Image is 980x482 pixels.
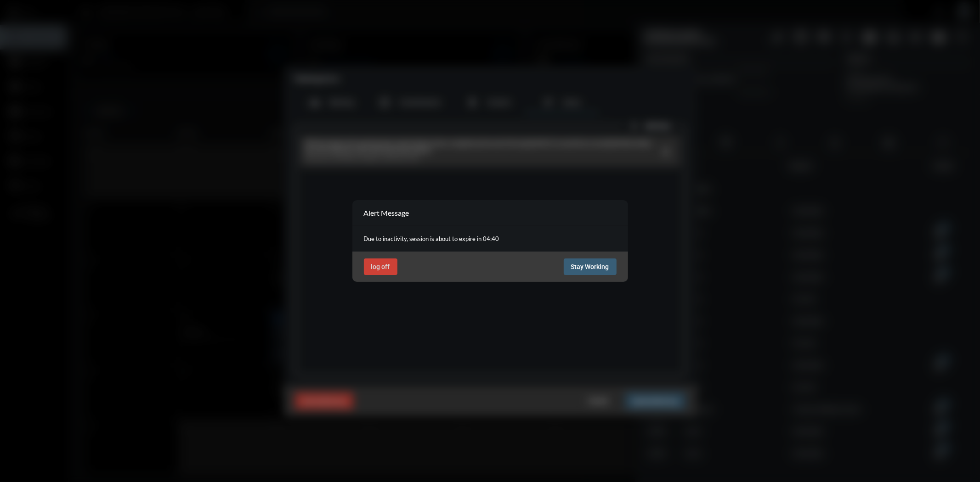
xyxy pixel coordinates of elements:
[571,263,609,270] span: Stay Working
[364,235,617,242] p: Due to inactivity, session is about to expire in 04:40
[364,208,409,217] h2: Alert Message
[371,263,390,270] span: log off
[364,258,397,275] button: log off
[564,258,617,275] button: Stay Working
